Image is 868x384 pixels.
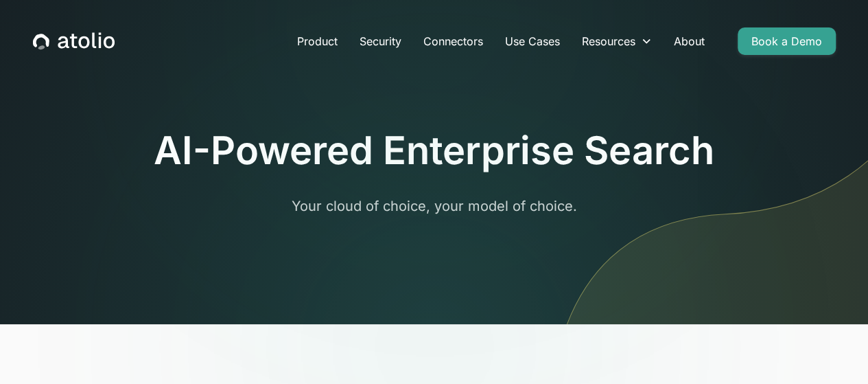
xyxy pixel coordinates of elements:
a: Book a Demo [738,27,836,55]
a: Use Cases [494,27,571,55]
a: About [663,27,716,55]
h1: AI-Powered Enterprise Search [154,128,714,174]
p: Your cloud of choice, your model of choice. [171,196,698,216]
a: Product [286,27,349,55]
div: 聊天小工具 [799,318,868,384]
div: Resources [571,27,663,55]
img: line [546,5,868,324]
a: home [33,32,115,50]
a: Security [349,27,412,55]
div: Resources [582,33,635,49]
a: Connectors [412,27,494,55]
iframe: Chat Widget [799,318,868,384]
